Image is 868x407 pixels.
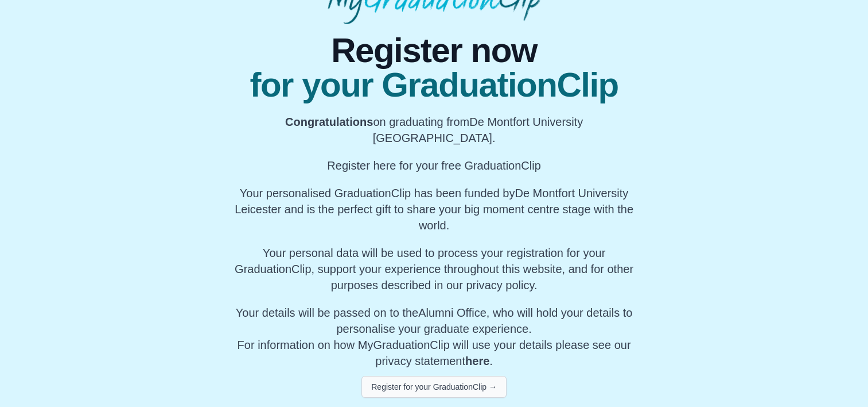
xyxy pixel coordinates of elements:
[418,306,486,319] span: Alumni Office
[236,306,633,335] span: Your details will be passed on to the , who will hold your details to personalise your graduate e...
[465,355,489,367] a: here
[231,158,637,174] p: Register here for your free GraduationClip
[231,114,637,146] p: on graduating from De Montfort University [GEOGRAPHIC_DATA].
[361,376,507,398] button: Register for your GraduationClip →
[231,33,637,68] span: Register now
[231,185,637,233] p: Your personalised GraduationClip has been funded by De Montfort University Leicester and is the p...
[231,68,637,102] span: for your GraduationClip
[285,116,373,128] b: Congratulations
[236,306,633,367] span: For information on how MyGraduationClip will use your details please see our privacy statement .
[231,245,637,293] p: Your personal data will be used to process your registration for your GraduationClip, support you...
